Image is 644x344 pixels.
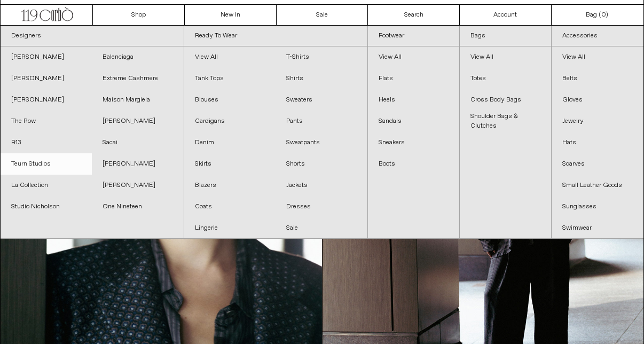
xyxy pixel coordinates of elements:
[276,132,367,153] a: Sweatpants
[276,89,367,111] a: Sweaters
[276,68,367,89] a: Shirts
[460,46,551,68] a: View All
[552,111,643,132] a: Jewelry
[1,46,92,68] a: [PERSON_NAME]
[1,153,92,175] a: Teurn Studios
[368,26,459,46] a: Footwear
[601,10,608,20] span: )
[552,89,643,111] a: Gloves
[184,217,276,239] a: Lingerie
[601,11,606,19] span: 0
[1,68,92,89] a: [PERSON_NAME]
[277,5,368,25] a: Sale
[460,89,551,111] a: Cross Body Bags
[552,196,643,217] a: Sunglasses
[460,68,551,89] a: Totes
[92,68,183,89] a: Extreme Cashmere
[552,26,643,46] a: Accessories
[276,217,367,239] a: Sale
[368,46,459,68] a: View All
[92,46,183,68] a: Balenciaga
[276,46,367,68] a: T-Shirts
[92,153,183,175] a: [PERSON_NAME]
[552,217,643,239] a: Swimwear
[552,68,643,89] a: Belts
[1,111,92,132] a: The Row
[1,26,184,46] a: Designers
[276,175,367,196] a: Jackets
[92,175,183,196] a: [PERSON_NAME]
[552,175,643,196] a: Small Leather Goods
[368,5,460,25] a: Search
[460,111,551,132] a: Shoulder Bags & Clutches
[92,196,183,217] a: One Nineteen
[552,46,643,68] a: View All
[276,111,367,132] a: Pants
[1,196,92,217] a: Studio Nicholson
[1,132,92,153] a: R13
[368,153,459,175] a: Boots
[92,111,183,132] a: [PERSON_NAME]
[1,89,92,111] a: [PERSON_NAME]
[368,89,459,111] a: Heels
[460,26,551,46] a: Bags
[184,196,276,217] a: Coats
[1,175,92,196] a: La Collection
[184,26,367,46] a: Ready To Wear
[552,132,643,153] a: Hats
[460,5,552,25] a: Account
[185,5,277,25] a: New In
[552,153,643,175] a: Scarves
[184,111,276,132] a: Cardigans
[184,153,276,175] a: Skirts
[184,175,276,196] a: Blazers
[368,68,459,89] a: Flats
[368,132,459,153] a: Sneakers
[276,153,367,175] a: Shorts
[276,196,367,217] a: Dresses
[184,46,276,68] a: View All
[368,111,459,132] a: Sandals
[92,89,183,111] a: Maison Margiela
[184,89,276,111] a: Blouses
[184,132,276,153] a: Denim
[92,132,183,153] a: Sacai
[93,5,185,25] a: Shop
[552,5,643,25] a: Bag ()
[184,68,276,89] a: Tank Tops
